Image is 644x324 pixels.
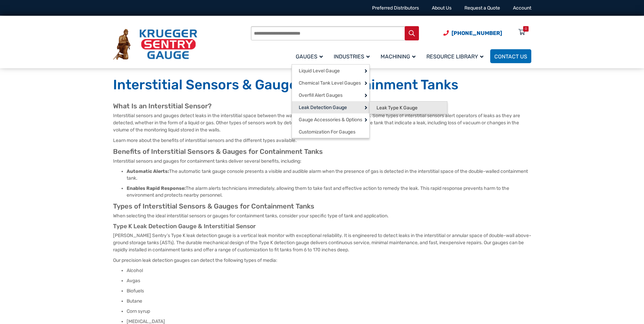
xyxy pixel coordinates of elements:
p: Our precision leak detection gauges can detect the following types of media: [113,257,531,264]
span: Chemical Tank Level Gauges [299,80,361,86]
span: Liquid Level Gauge [299,68,340,74]
h3: Type K Leak Detection Gauge & Interstitial Sensor [113,223,531,230]
span: Resource Library [426,53,483,60]
a: Leak Type K Gauge [370,102,447,114]
p: Learn more about the benefits of interstitial sensors and the different types available. [113,137,531,144]
span: Overfill Alert Gauges [299,92,343,98]
span: Industries [334,53,370,60]
a: Contact Us [490,49,531,63]
li: Avgas [127,277,531,284]
span: Leak Type K Gauge [376,105,418,111]
span: [PHONE_NUMBER] [452,30,502,36]
li: The automatic tank gauge console presents a visible and audible alarm when the presence of gas is... [127,168,531,182]
span: Gauges [296,53,323,60]
strong: Automatic Alerts: [127,168,169,174]
strong: Enables Rapid Response: [127,185,186,191]
a: Chemical Tank Level Gauges [292,77,369,89]
li: The alarm alerts technicians immediately, allowing them to take fast and effective action to reme... [127,185,531,199]
a: Phone Number (920) 434-8860 [443,29,502,37]
h1: Interstitial Sensors & Gauges For Containment Tanks [113,76,531,93]
a: About Us [432,5,452,11]
h2: Benefits of Interstitial Sensors & Gauges for Containment Tanks [113,147,531,156]
h2: Types of Interstitial Sensors & Gauges for Containment Tanks [113,202,531,211]
h2: What Is an Interstitial Sensor? [113,102,531,110]
p: Interstitial sensors and gauges detect leaks in the interstitial space between the walls of doubl... [113,112,531,133]
a: Preferred Distributors [372,5,419,11]
div: 0 [525,26,527,32]
span: Machining [381,53,416,60]
li: Biofuels [127,288,531,294]
span: Contact Us [494,53,527,60]
span: Customization For Gauges [299,129,355,135]
p: Interstitial sensors and gauges for containment tanks deliver several benefits, including: [113,158,531,165]
a: Customization For Gauges [292,126,369,138]
span: Gauge Accessories & Options [299,117,362,123]
a: Request a Quote [464,5,500,11]
li: Alcohol [127,267,531,274]
a: Leak Detection Gauge [292,101,369,113]
a: Overfill Alert Gauges [292,89,369,101]
img: Krueger Sentry Gauge [113,29,197,60]
a: Industries [330,48,376,64]
a: Liquid Level Gauge [292,65,369,77]
a: Resource Library [422,48,490,64]
li: Butane [127,298,531,305]
li: Corn syrup [127,308,531,315]
a: Gauges [292,48,330,64]
a: Account [513,5,531,11]
span: Leak Detection Gauge [299,105,347,111]
p: When selecting the ideal interstitial sensors or gauges for containment tanks, consider your spec... [113,212,531,219]
a: Machining [376,48,422,64]
p: [PERSON_NAME] Sentry’s Type K leak detection gauge is a vertical leak monitor with exceptional re... [113,232,531,253]
a: Gauge Accessories & Options [292,113,369,126]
